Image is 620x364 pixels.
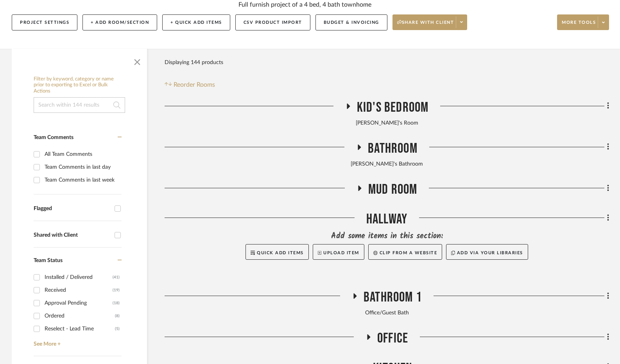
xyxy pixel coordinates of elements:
[257,251,304,255] span: Quick Add Items
[45,148,120,161] div: All Team Comments
[377,330,408,347] span: Office
[32,335,122,348] a: See More +
[34,205,111,212] div: Flagged
[562,20,596,31] span: More tools
[113,271,120,284] div: (41)
[45,271,113,284] div: Installed / Delivered
[313,244,364,260] button: Upload Item
[129,53,145,68] button: Close
[165,80,215,89] button: Reorder Rooms
[235,14,310,30] button: CSV Product Import
[45,297,113,309] div: Approval Pending
[45,284,113,296] div: Received
[397,20,454,31] span: Share with client
[113,297,120,309] div: (18)
[245,244,309,260] button: Quick Add Items
[34,135,73,140] span: Team Comments
[45,161,120,173] div: Team Comments in last day
[165,55,223,70] div: Displaying 144 products
[174,80,215,89] span: Reorder Rooms
[115,310,120,322] div: (8)
[368,244,442,260] button: Clip from a website
[12,14,77,30] button: Project Settings
[392,14,468,30] button: Share with client
[82,14,157,30] button: + Add Room/Section
[364,289,422,306] span: Bathroom 1
[115,323,120,335] div: (5)
[165,119,609,128] div: [PERSON_NAME]'s Room
[446,244,528,260] button: Add via your libraries
[368,140,418,157] span: Bathroom
[45,310,115,322] div: Ordered
[165,231,609,242] div: Add some items in this section:
[165,309,609,318] div: Office/Guest Bath
[45,174,120,186] div: Team Comments in last week
[557,14,609,30] button: More tools
[162,14,230,30] button: + Quick Add Items
[45,323,115,335] div: Reselect - Lead Time
[165,160,609,169] div: [PERSON_NAME]'s Bathroom
[34,97,125,113] input: Search within 144 results
[34,258,63,263] span: Team Status
[357,99,429,116] span: Kid's Bedroom
[315,14,387,30] button: Budget & Invoicing
[34,76,125,95] h6: Filter by keyword, category or name prior to exporting to Excel or Bulk Actions
[113,284,120,296] div: (19)
[34,232,111,239] div: Shared with Client
[368,181,418,198] span: Mud Room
